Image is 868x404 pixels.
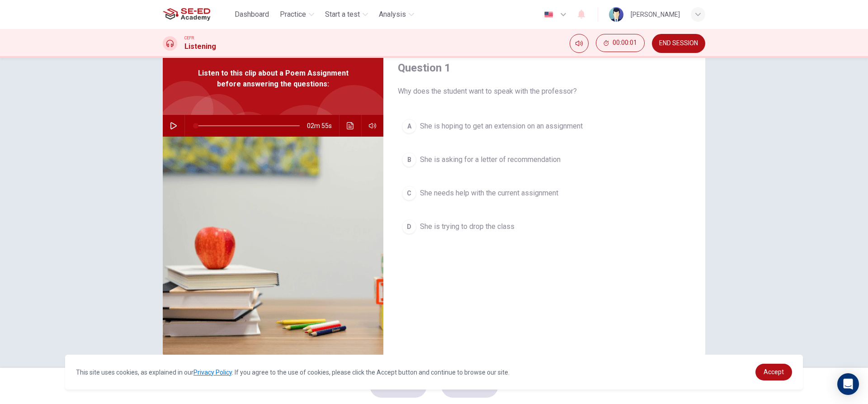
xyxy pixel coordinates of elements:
[192,68,354,90] span: Listen to this clip about a Poem Assignment before answering the questions:
[398,148,691,171] button: BShe is asking for a letter of recommendation
[276,6,318,23] button: Practice
[596,34,645,53] div: Hide
[420,188,558,199] span: She needs help with the current assignment
[235,9,269,20] span: Dashboard
[402,119,416,133] div: A
[343,115,358,137] button: Click to see the audio transcription
[613,39,637,47] span: 00:00:01
[65,355,803,390] div: cookieconsent
[325,9,360,20] span: Start a test
[375,6,418,23] button: Analysis
[596,34,645,52] button: 00:00:01
[398,61,691,75] h4: Question 1
[163,137,383,357] img: Listen to this clip about a Poem Assignment before answering the questions:
[570,34,589,53] div: Mute
[402,152,416,167] div: B
[402,186,416,200] div: C
[420,154,561,165] span: She is asking for a letter of recommendation
[420,121,583,132] span: She is hoping to get an extension on an assignment
[379,9,406,20] span: Analysis
[184,35,194,41] span: CEFR
[163,5,231,24] a: SE-ED Academy logo
[280,9,306,20] span: Practice
[193,369,232,376] a: Privacy Policy
[652,34,705,53] button: END SESSION
[837,373,859,395] div: Open Intercom Messenger
[307,115,339,137] span: 02m 55s
[231,6,273,23] button: Dashboard
[543,11,554,18] img: en
[76,369,509,376] span: This site uses cookies, as explained in our . If you agree to the use of cookies, please click th...
[631,9,680,20] div: [PERSON_NAME]
[609,7,623,22] img: Profile picture
[402,219,416,234] div: D
[398,182,691,204] button: CShe needs help with the current assignment
[321,6,372,23] button: Start a test
[184,41,216,52] h1: Listening
[755,364,792,380] a: dismiss cookie message
[398,115,691,138] button: AShe is hoping to get an extension on an assignment
[659,40,698,47] span: END SESSION
[764,368,784,375] span: Accept
[420,221,514,232] span: She is trying to drop the class
[163,5,210,24] img: SE-ED Academy logo
[398,215,691,238] button: DShe is trying to drop the class
[398,86,691,97] span: Why does the student want to speak with the professor?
